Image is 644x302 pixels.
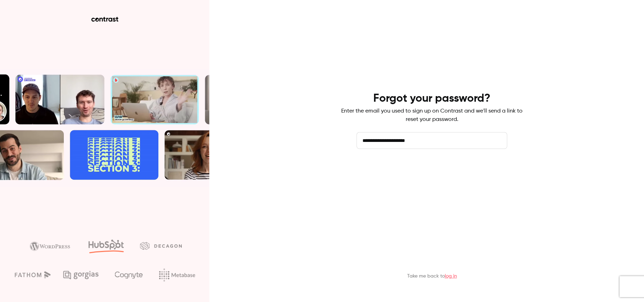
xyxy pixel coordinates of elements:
h4: Forgot your password? [373,92,491,106]
button: Send reset email [357,160,507,177]
a: log in [445,274,457,279]
p: Take me back to [407,273,457,280]
img: decagon [140,242,182,250]
p: Enter the email you used to sign up on Contrast and we'll send a link to reset your password. [341,107,523,124]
